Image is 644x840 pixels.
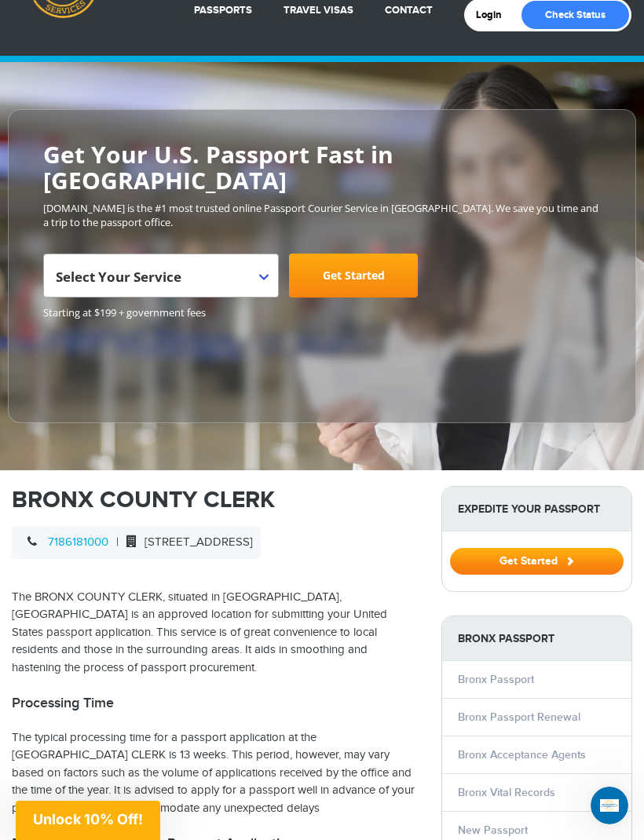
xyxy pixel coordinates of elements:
[56,268,181,286] span: Select Your Service
[458,710,580,724] a: Bronx Passport Renewal
[119,535,253,549] span: [STREET_ADDRESS]
[458,786,555,799] a: Bronx Vital Records
[12,526,261,560] div: |
[385,4,433,16] a: Contact
[458,824,528,837] a: New Passport
[450,548,624,575] button: Get Started
[43,305,601,320] span: Starting at $199 + government fees
[12,589,418,677] p: The BRONX COUNTY CLERK, situated in [GEOGRAPHIC_DATA], [GEOGRAPHIC_DATA] is an approved location ...
[56,260,262,304] span: Select Your Service
[289,254,418,298] a: Get Started
[521,1,629,29] a: Check Status
[591,787,628,824] iframe: Intercom live chat
[16,801,160,840] div: Unlock 10% Off!
[450,554,624,567] a: Get Started
[43,201,601,230] p: [DOMAIN_NAME] is the #1 most trusted online Passport Courier Service in [GEOGRAPHIC_DATA]. We sav...
[458,673,534,686] a: Bronx Passport
[12,486,418,514] h1: BRONX COUNTY CLERK
[12,695,418,712] h2: Processing Time
[284,4,353,16] a: Travel Visas
[43,328,161,407] iframe: Customer reviews powered by Trustpilot
[43,141,601,193] h2: Get Your U.S. Passport Fast in [GEOGRAPHIC_DATA]
[458,748,586,761] a: Bronx Acceptance Agents
[43,254,279,298] span: Select Your Service
[442,616,631,661] strong: Bronx Passport
[442,487,631,531] strong: Expedite Your Passport
[12,729,418,818] p: The typical processing time for a passport application at the [GEOGRAPHIC_DATA] CLERK is 13 weeks...
[194,4,252,16] a: Passports
[48,535,108,549] a: 7186181000
[33,811,143,827] span: Unlock 10% Off!
[476,9,513,21] a: Login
